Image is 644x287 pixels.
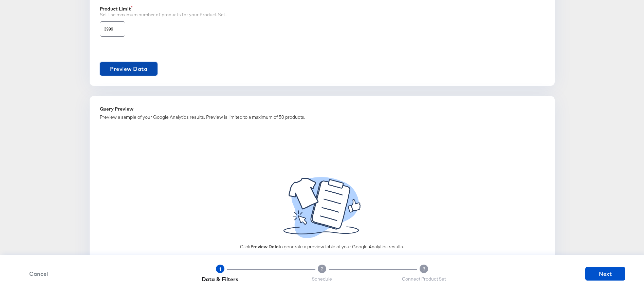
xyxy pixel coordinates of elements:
[100,6,545,12] div: Product Limit
[585,267,625,281] button: Next
[251,244,279,250] strong: Preview Data
[100,114,545,120] div: Preview a sample of your Google Analytics results. Preview is limited to a maximum of 50 products.
[100,62,158,76] button: Preview Data
[423,266,425,272] span: 3
[100,106,545,112] div: Query Preview
[202,276,238,283] span: Data & Filters
[19,269,59,279] button: Cancel
[240,244,404,250] div: Click to generate a preview table of your Google Analytics results.
[219,266,221,272] span: 1
[110,64,148,74] span: Preview Data
[321,266,324,272] span: 2
[21,269,56,279] span: Cancel
[402,276,446,282] span: Connect Product Set
[100,12,545,18] div: Set the maximum number of products for your Product Set.
[588,269,623,279] span: Next
[312,276,332,282] span: Schedule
